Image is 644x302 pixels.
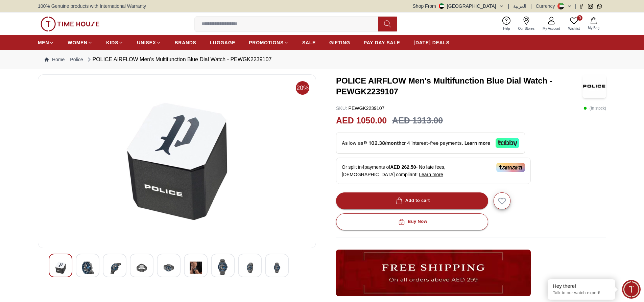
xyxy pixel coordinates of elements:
[38,37,54,49] a: MEN
[38,3,146,9] span: 100% Genuine products with International Warranty
[364,39,400,46] span: PAY DAY SALE
[45,56,65,63] a: Home
[582,74,606,98] img: POLICE AIRFLOW Men's Multifunction Blue Dial Watch - PEWGK2239107
[336,114,387,127] h2: AED 1050.00
[106,39,118,46] span: KIDS
[588,4,593,9] a: Instagram
[553,283,610,289] div: Hey there!
[622,280,641,299] div: Chat Widget
[302,37,316,49] a: SALE
[190,259,202,276] img: POLICE AIRFLOW Men's Multifunction Blue Dial Watch - PEWGK2239107
[419,172,443,177] span: Learn more
[86,55,272,64] div: POLICE AIRFLOW Men's Multifunction Blue Dial Watch - PEWGK2239107
[137,39,156,46] span: UNISEX
[553,290,610,296] p: Talk to our watch expert!
[579,4,584,9] a: Facebook
[163,259,175,276] img: POLICE AIRFLOW Men's Multifunction Blue Dial Watch - PEWGK2239107
[530,3,532,9] span: |
[271,259,283,276] img: POLICE AIRFLOW Men's Multifunction Blue Dial Watch - PEWGK2239107
[38,39,49,46] span: MEN
[414,39,450,46] span: [DATE] DEALS
[54,259,67,276] img: POLICE AIRFLOW Men's Multifunction Blue Dial Watch - PEWGK2239107
[302,39,316,46] span: SALE
[336,106,347,111] span: SKU :
[500,26,513,31] span: Help
[392,114,443,127] h3: AED 1313.00
[217,259,229,275] img: POLICE AIRFLOW Men's Multifunction Blue Dial Watch - PEWGK2239107
[336,105,384,112] p: PEWGK2239107
[577,15,582,21] span: 0
[585,25,602,30] span: My Bag
[508,3,509,9] span: |
[249,37,289,49] a: PROMOTIONS
[597,4,602,9] a: Whatsapp
[41,17,99,31] img: ...
[336,158,531,184] div: Or split in 4 payments of - No late fees, [DEMOGRAPHIC_DATA] compliant!
[584,16,603,32] button: My Bag
[414,37,450,49] a: [DATE] DEALS
[336,192,488,209] button: Add to cart
[137,37,161,49] a: UNISEX
[397,218,427,226] div: Buy Now
[210,39,236,46] span: LUGGAGE
[364,37,400,49] a: PAY DAY SALE
[296,81,309,95] span: 20%
[395,197,430,205] div: Add to cart
[564,15,584,32] a: 0Wishlist
[513,3,526,9] button: العربية
[566,26,582,31] span: Wishlist
[136,259,148,276] img: POLICE AIRFLOW Men's Multifunction Blue Dial Watch - PEWGK2239107
[336,75,582,97] h3: POLICE AIRFLOW Men's Multifunction Blue Dial Watch - PEWGK2239107
[81,259,94,276] img: POLICE AIRFLOW Men's Multifunction Blue Dial Watch - PEWGK2239107
[536,3,558,9] div: Currency
[44,80,310,242] img: POLICE AIRFLOW Men's Multifunction Blue Dial Watch - PEWGK2239107
[109,259,121,276] img: POLICE AIRFLOW Men's Multifunction Blue Dial Watch - PEWGK2239107
[540,26,563,31] span: My Account
[583,105,606,112] p: ( In stock )
[106,37,123,49] a: KIDS
[175,39,196,46] span: BRANDS
[390,164,416,170] span: AED 262.50
[210,37,236,49] a: LUGGAGE
[244,259,256,276] img: POLICE AIRFLOW Men's Multifunction Blue Dial Watch - PEWGK2239107
[249,39,284,46] span: PROMOTIONS
[329,37,350,49] a: GIFTING
[329,39,350,46] span: GIFTING
[175,37,196,49] a: BRANDS
[499,15,514,32] a: Help
[70,56,83,63] a: Police
[516,26,537,31] span: Our Stores
[514,15,539,32] a: Our Stores
[336,250,531,296] img: ...
[439,3,444,9] img: United Arab Emirates
[38,50,606,69] nav: Breadcrumb
[413,3,504,9] button: Shop From[GEOGRAPHIC_DATA]
[496,163,525,172] img: Tamara
[575,3,576,9] span: |
[68,37,93,49] a: WOMEN
[68,39,88,46] span: WOMEN
[336,213,488,230] button: Buy Now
